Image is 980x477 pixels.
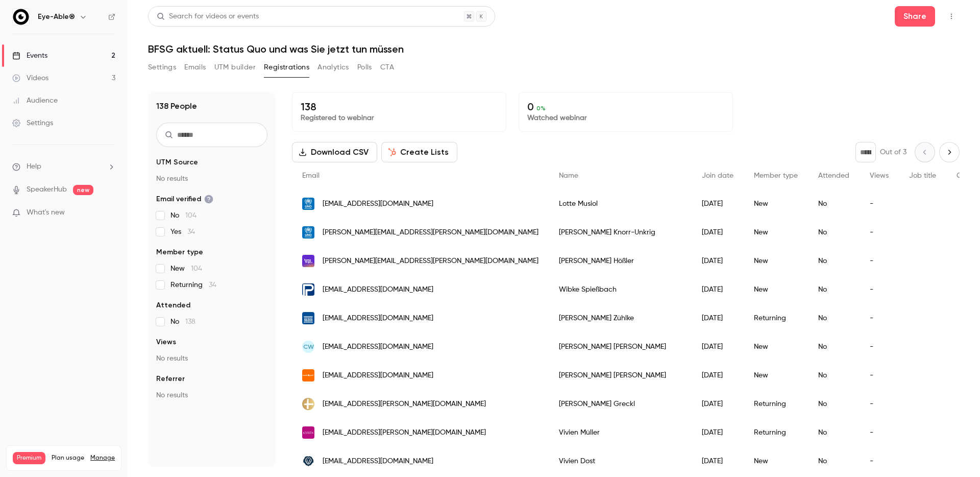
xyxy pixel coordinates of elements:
div: No [808,418,860,447]
span: Member type [754,172,798,179]
div: - [860,447,899,475]
span: Views [870,172,889,179]
div: No [808,189,860,218]
div: New [744,247,808,275]
div: Events [12,51,47,61]
h1: BFSG aktuell: Status Quo und was Sie jetzt tun müssen [148,43,960,55]
span: Join date [702,172,733,179]
div: [DATE] [692,218,744,247]
img: parken.de [302,283,314,296]
div: [DATE] [692,361,744,390]
div: - [860,304,899,332]
span: Attended [156,300,190,311]
span: Email [302,172,320,179]
span: [EMAIL_ADDRESS][PERSON_NAME][DOMAIN_NAME] [323,427,486,438]
div: Lotte Musiol [549,189,692,218]
span: new [73,185,93,195]
img: uno-fluechtlingshilfe.de [302,198,314,210]
a: SpeakerHub [27,184,67,195]
span: Premium [13,452,45,464]
div: Wibke Spießbach [549,275,692,304]
p: 0 [527,101,724,113]
div: [DATE] [692,189,744,218]
div: No [808,218,860,247]
div: - [860,361,899,390]
div: [DATE] [692,304,744,332]
span: [PERSON_NAME][EMAIL_ADDRESS][PERSON_NAME][DOMAIN_NAME] [323,256,538,267]
button: Analytics [317,59,349,76]
img: uno-fluechtlingshilfe.de [302,226,314,238]
div: Videos [12,73,48,83]
li: help-dropdown-opener [12,161,115,172]
span: Views [156,337,176,347]
span: 104 [191,265,202,272]
div: New [744,275,808,304]
div: Vivien Müller [549,418,692,447]
img: segebergerkliniken.de [302,426,314,439]
span: Attended [818,172,849,179]
span: No [170,210,197,221]
p: Watched webinar [527,113,724,123]
span: [EMAIL_ADDRESS][DOMAIN_NAME] [323,370,433,381]
button: Download CSV [292,142,377,162]
img: Eye-Able® [13,9,29,25]
div: No [808,361,860,390]
span: Help [27,161,41,172]
span: [EMAIL_ADDRESS][DOMAIN_NAME] [323,342,433,352]
div: New [744,189,808,218]
div: [DATE] [692,418,744,447]
div: No [808,332,860,361]
div: - [860,275,899,304]
div: [DATE] [692,275,744,304]
span: Returning [170,280,216,290]
span: Member type [156,247,203,257]
div: [PERSON_NAME] Zühlke [549,304,692,332]
span: [EMAIL_ADDRESS][DOMAIN_NAME] [323,313,433,324]
span: 0 % [536,105,546,112]
span: 104 [185,212,197,219]
div: - [860,247,899,275]
div: Returning [744,390,808,418]
span: Yes [170,227,195,237]
button: Registrations [264,59,309,76]
button: Share [895,6,935,27]
p: No results [156,353,267,364]
div: [PERSON_NAME] Greckl [549,390,692,418]
div: [DATE] [692,447,744,475]
div: No [808,275,860,304]
div: - [860,189,899,218]
div: No [808,247,860,275]
button: Next page [939,142,960,162]
span: No [170,317,195,327]
span: CW [303,342,314,351]
h1: 138 People [156,100,197,112]
section: facet-groups [156,157,267,400]
img: naxos.de [302,312,314,324]
img: maple-park.de [302,369,314,381]
span: What's new [27,207,65,218]
div: [PERSON_NAME] Hößler [549,247,692,275]
span: [EMAIL_ADDRESS][DOMAIN_NAME] [323,284,433,295]
div: No [808,304,860,332]
span: [PERSON_NAME][EMAIL_ADDRESS][PERSON_NAME][DOMAIN_NAME] [323,227,538,238]
span: 34 [209,281,216,289]
div: New [744,361,808,390]
span: Email verified [156,194,213,204]
div: Returning [744,418,808,447]
span: UTM Source [156,157,198,168]
div: Search for videos or events [157,11,259,22]
h6: Eye-Able® [38,12,75,22]
div: [PERSON_NAME] [PERSON_NAME] [549,361,692,390]
p: Registered to webinar [301,113,498,123]
p: Out of 3 [880,147,906,157]
div: [PERSON_NAME] [PERSON_NAME] [549,332,692,361]
span: Name [559,172,578,179]
button: UTM builder [214,59,256,76]
iframe: Noticeable Trigger [103,208,115,218]
span: [EMAIL_ADDRESS][DOMAIN_NAME] [323,199,433,209]
img: trurnit.de [302,398,314,410]
div: No [808,447,860,475]
span: 34 [187,228,195,235]
div: - [860,418,899,447]
div: [DATE] [692,247,744,275]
